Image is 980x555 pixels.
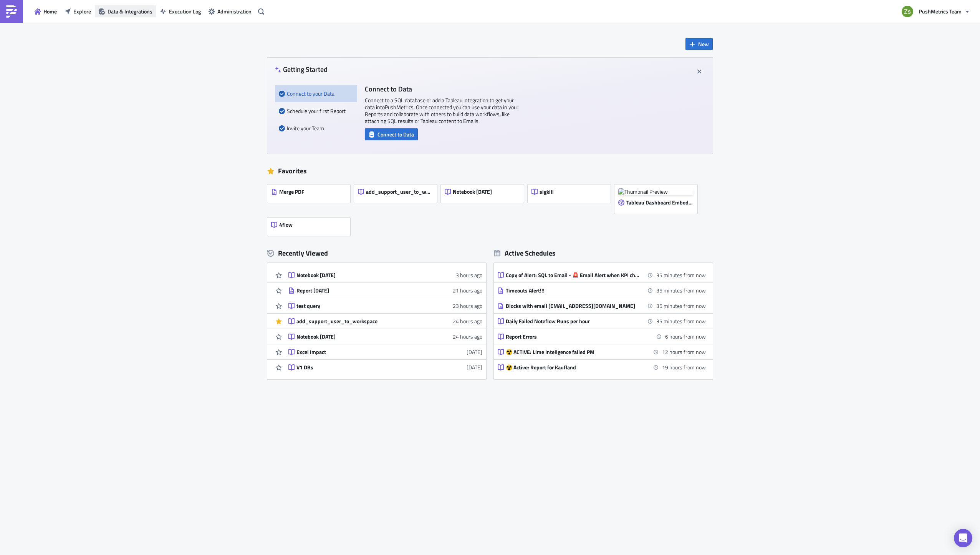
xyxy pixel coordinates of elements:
span: PushMetrics Team [919,7,962,15]
div: Timeouts Alert!!! [506,287,640,294]
a: Report Errors6 hours from now [498,329,706,344]
time: 2025-09-22T13:01:02Z [453,286,482,294]
time: 2025-09-23 19:00 [665,332,706,341]
time: 2025-09-22T10:53:10Z [453,317,482,325]
div: ☢️ ACTIVE: Lime Inteligence failed PM [506,349,640,356]
div: Notebook [DATE] [296,333,431,340]
button: Execution Log [156,5,205,17]
span: Data & Integrations [108,7,152,15]
a: ☢️ ACTIVE: Lime Inteligence failed PM12 hours from now [498,344,706,359]
div: Excel Impact [296,349,431,356]
button: New [685,38,713,50]
div: Favorites [267,165,713,177]
span: Connect to Data [377,130,414,138]
a: Report [DATE]21 hours ago [288,283,482,298]
button: Connect to Data [365,128,418,140]
a: Thumbnail PreviewTableau Dashboard Embed [DATE] [614,181,701,214]
span: New [698,40,709,48]
time: 2025-09-22T11:06:43Z [453,302,482,310]
button: PushMetrics Team [897,3,974,20]
a: test query23 hours ago [288,298,482,313]
a: Copy of Alert: SQL to Email - 🚨 Email Alert when KPI changes above threshold35 minutes from now [498,268,706,282]
div: Schedule your first Report [279,102,353,120]
a: ☢️ Active: Report for Kaufland19 hours from now [498,360,706,375]
img: Thumbnail Preview [618,188,694,195]
a: V1 DBs[DATE] [288,360,482,375]
span: Explore [73,7,91,15]
span: Home [43,7,57,15]
span: 4flow [279,221,293,228]
span: Notebook [DATE] [453,188,492,195]
span: Merge PDF [279,188,304,195]
div: Report Errors [506,333,640,340]
span: add_support_user_to_workspace [366,188,433,195]
time: 2025-09-24 08:00 [662,363,706,371]
img: PushMetrics [5,5,18,18]
button: Data & Integrations [95,5,156,17]
time: 2025-09-23 14:00 [656,286,706,294]
time: 2025-09-23 14:00 [656,271,706,279]
a: add_support_user_to_workspace24 hours ago [288,314,482,329]
a: sigkill [528,181,614,214]
div: Invite your Team [279,120,353,137]
button: Home [31,5,61,17]
time: 2025-09-19T14:26:08Z [467,348,482,356]
a: 4flow [267,214,354,236]
img: Avatar [901,5,914,18]
div: V1 DBs [296,364,431,371]
button: Administration [205,5,255,17]
a: Timeouts Alert!!!35 minutes from now [498,283,706,298]
div: Report [DATE] [296,287,431,294]
div: Open Intercom Messenger [954,529,972,547]
a: Blocks with email [EMAIL_ADDRESS][DOMAIN_NAME]35 minutes from now [498,298,706,313]
a: Notebook [DATE]24 hours ago [288,329,482,344]
span: Tableau Dashboard Embed [DATE] [626,199,693,206]
div: ☢️ Active: Report for Kaufland [506,364,640,371]
div: Recently Viewed [267,248,486,259]
time: 2025-09-19T07:38:38Z [467,363,482,371]
div: Active Schedules [494,249,556,258]
div: Daily Failed Noteflow Runs per hour [506,318,640,325]
time: 2025-09-23 14:00 [656,302,706,310]
div: add_support_user_to_workspace [296,318,431,325]
a: Notebook [DATE] [441,181,528,214]
span: sigkill [540,188,554,195]
a: add_support_user_to_workspace [354,181,441,214]
div: Blocks with email [EMAIL_ADDRESS][DOMAIN_NAME] [506,302,640,309]
div: Copy of Alert: SQL to Email - 🚨 Email Alert when KPI changes above threshold [506,272,640,279]
h4: Getting Started [275,65,328,73]
a: Connect to Data [365,130,418,138]
a: Daily Failed Noteflow Runs per hour35 minutes from now [498,314,706,329]
time: 2025-09-23 14:00 [656,317,706,325]
h4: Connect to Data [365,85,518,93]
a: Excel Impact[DATE] [288,344,482,359]
div: Notebook [DATE] [296,272,431,279]
button: Explore [61,5,95,17]
div: Connect to your Data [279,85,353,102]
time: 2025-09-24 01:00 [662,348,706,356]
span: Execution Log [169,7,201,15]
div: test query [296,302,431,309]
a: Merge PDF [267,181,354,214]
time: 2025-09-23T07:07:49Z [456,271,482,279]
a: Notebook [DATE]3 hours ago [288,268,482,282]
p: Connect to a SQL database or add a Tableau integration to get your data into PushMetrics . Once c... [365,97,518,125]
time: 2025-09-22T10:50:45Z [453,332,482,341]
span: Administration [217,7,252,15]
